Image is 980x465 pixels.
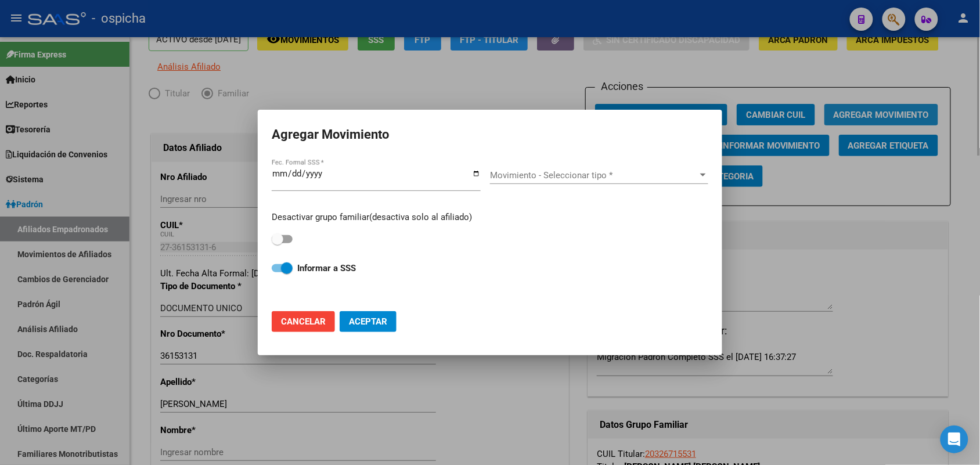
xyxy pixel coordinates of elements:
[297,263,356,273] strong: Informar a SSS
[340,311,397,332] button: Aceptar
[272,124,708,146] h2: Agregar Movimiento
[272,311,335,332] button: Cancelar
[349,316,387,327] span: Aceptar
[941,426,968,453] div: Open Intercom Messenger
[490,170,698,181] span: Movimiento - Seleccionar tipo *
[272,211,708,224] p: Desactivar grupo familiar(desactiva solo al afiliado)
[281,316,326,327] span: Cancelar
